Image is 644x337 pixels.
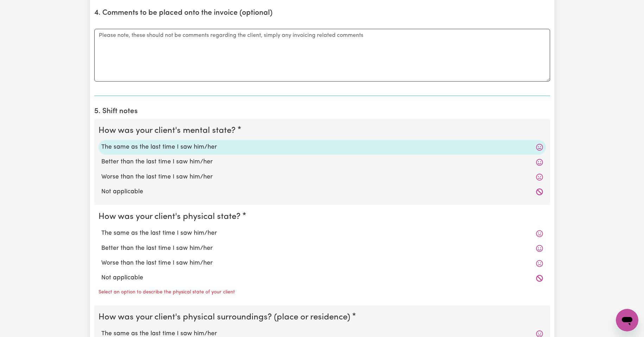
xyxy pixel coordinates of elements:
label: Worse than the last time I saw him/her [101,173,543,182]
p: Select an option to describe the physical state of your client [98,289,235,296]
h2: 4. Comments to be placed onto the invoice (optional) [94,9,550,18]
label: Not applicable [101,273,543,283]
legend: How was your client's physical surroundings? (place or residence) [98,311,353,324]
label: The same as the last time I saw him/her [101,143,543,152]
label: The same as the last time I saw him/her [101,229,543,238]
label: Better than the last time I saw him/her [101,157,543,167]
label: Not applicable [101,187,543,196]
label: Better than the last time I saw him/her [101,244,543,253]
label: Worse than the last time I saw him/her [101,259,543,268]
legend: How was your client's physical state? [98,210,243,223]
h2: 5. Shift notes [94,107,550,116]
iframe: Button to launch messaging window [616,309,638,331]
legend: How was your client's mental state? [98,124,238,137]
